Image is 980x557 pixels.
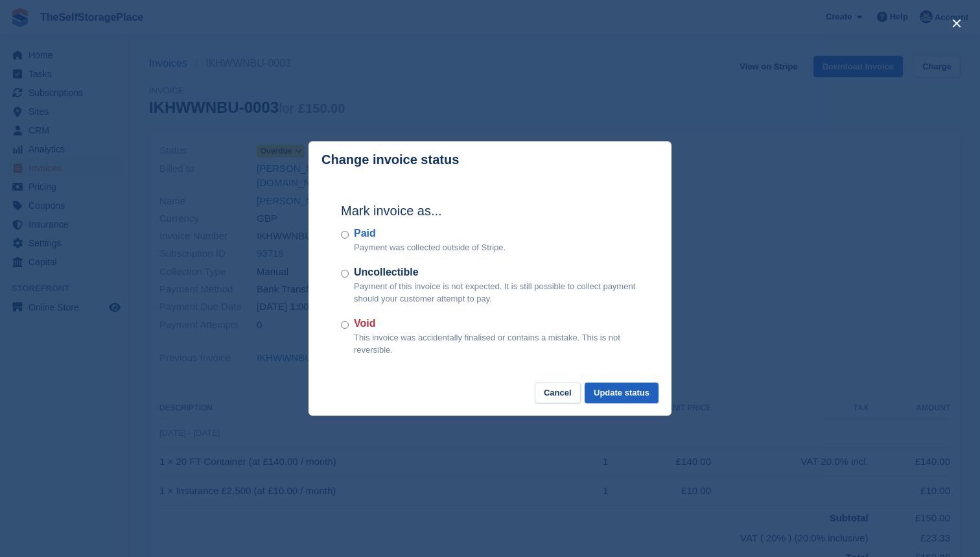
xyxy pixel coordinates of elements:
[946,13,967,34] button: close
[354,241,506,254] p: Payment was collected outside of Stripe.
[354,226,506,241] label: Paid
[585,383,659,404] button: Update status
[341,201,639,220] h2: Mark invoice as...
[354,280,639,305] p: Payment of this invoice is not expected. It is still possible to collect payment should your cust...
[354,316,639,331] label: Void
[321,152,459,167] p: Change invoice status
[354,265,639,280] label: Uncollectible
[354,331,639,357] p: This invoice was accidentally finalised or contains a mistake. This is not reversible.
[535,383,581,404] button: Cancel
